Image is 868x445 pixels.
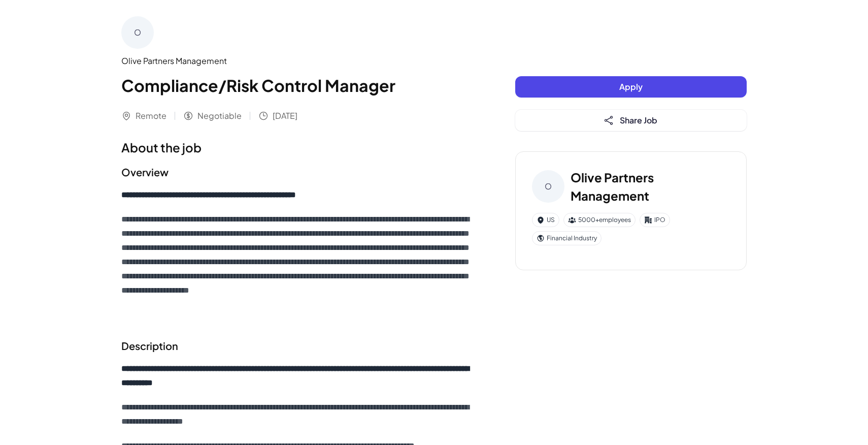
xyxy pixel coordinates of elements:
div: IPO [640,213,670,227]
div: 5000+ employees [563,213,636,227]
div: O [532,170,564,203]
div: Financial Industry [532,231,602,245]
h2: Description [121,338,475,354]
span: [DATE] [273,110,297,122]
span: Share Job [620,115,657,125]
span: Apply [619,81,643,92]
span: Negotiable [197,110,242,122]
span: Remote [136,110,166,122]
h3: Olive Partners Management [571,168,730,205]
h1: About the job [121,138,475,156]
div: O [121,16,154,49]
div: US [532,213,559,227]
h2: Overview [121,165,475,180]
div: Olive Partners Management [121,55,475,67]
button: Share Job [515,110,747,131]
button: Apply [515,76,747,98]
h1: Compliance/Risk Control Manager [121,73,475,98]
